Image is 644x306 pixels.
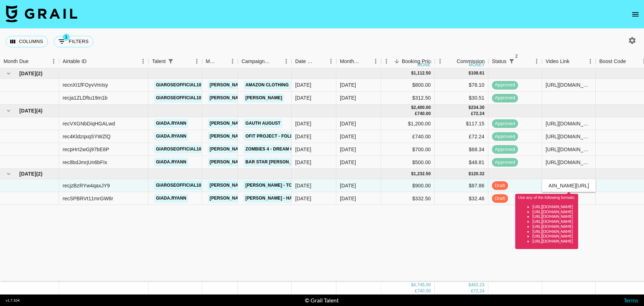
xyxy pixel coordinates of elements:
button: Sort [271,56,281,66]
div: $ [411,282,414,288]
div: $332.50 [381,192,435,205]
div: Jul '25 [340,81,356,89]
div: Manager [206,54,217,68]
div: $ [411,105,414,111]
div: Airtable ID [59,54,148,68]
button: Sort [217,56,227,66]
button: Sort [360,56,370,66]
div: Talent [152,54,166,68]
div: 1 active filter [166,56,176,66]
span: ( 2 ) [36,70,43,77]
button: Menu [435,56,445,67]
button: Sort [29,56,39,66]
li: [URL][DOMAIN_NAME] [532,209,575,214]
div: £ [415,111,418,117]
a: [PERSON_NAME][EMAIL_ADDRESS][DOMAIN_NAME] [208,81,325,90]
div: Month Due [4,54,29,68]
button: hide children [4,68,14,78]
div: 20/08/2025 [295,146,311,153]
div: 17/06/2025 [295,81,311,89]
button: Show filters [166,56,176,66]
div: https://www.instagram.com/reel/DL-soDEBJ5_/?igsh=MW4xcXU5YTczbWQ2ZQ== [546,81,592,89]
div: Video Link [546,54,570,68]
button: Menu [48,56,59,67]
div: 2 active filters [507,56,517,66]
a: [PERSON_NAME][EMAIL_ADDRESS][DOMAIN_NAME] [208,119,325,128]
div: $500.00 [381,156,435,169]
a: Ofit Project - Follow Me Sound Promo [244,132,345,141]
div: © Grail Talent [305,297,339,304]
div: 25/08/2025 [295,133,311,140]
div: Manager [202,54,238,68]
button: Menu [531,56,542,67]
span: 3 [63,34,70,41]
span: ( 2 ) [36,170,43,177]
button: Menu [138,56,148,67]
div: 01/09/2025 [295,195,311,202]
div: 120.32 [471,171,484,177]
a: Zombies 4 - Dream Come True [244,145,318,154]
div: rec4KldzqxqSYWZlQ [63,133,111,140]
a: giaroseofficial10 [154,94,203,102]
a: [PERSON_NAME][EMAIL_ADDRESS][DOMAIN_NAME] [208,158,325,167]
div: v 1.7.104 [6,298,20,303]
div: money [469,63,485,67]
li: [URL][DOMAIN_NAME] [532,234,575,239]
div: Aug '25 [340,133,356,140]
button: Sort [517,56,527,66]
div: Status [488,54,542,68]
div: 1,232.50 [414,171,431,177]
button: hide children [4,169,14,179]
button: hide children [4,106,14,116]
div: $68.34 [435,143,488,156]
div: 463.23 [471,282,484,288]
span: approved [492,146,518,153]
button: Sort [176,56,186,66]
button: Sort [392,56,402,66]
div: 740.00 [417,111,431,117]
div: Month Due [336,54,381,68]
a: [PERSON_NAME][EMAIL_ADDRESS][DOMAIN_NAME] [208,194,325,203]
a: [PERSON_NAME] - hardheaded [244,194,319,203]
a: Terms [624,297,638,303]
span: [DATE] [19,70,36,77]
div: $87.86 [435,179,488,192]
div: $ [411,70,414,76]
div: Month Due [340,54,360,68]
div: 19/06/2025 [295,94,311,101]
div: $30.51 [435,92,488,105]
span: 2 [513,53,520,60]
span: approved [492,159,518,166]
button: Sort [316,56,326,66]
div: https://www.tiktok.com/@giada.ryann/video/7543290526083124535?_r=1&_t=ZT-8zELjaTA0Yx [546,120,592,127]
div: $900.00 [381,179,435,192]
div: £ [471,288,473,294]
button: Menu [191,56,202,67]
a: giada.ryann [154,158,188,167]
div: 06/08/2025 [295,120,311,127]
a: giada.ryann [154,132,188,141]
button: Sort [626,56,636,66]
a: giada.ryann [154,194,188,203]
span: [DATE] [19,170,36,177]
div: https://www.tiktok.com/@giada.ryann/video/7542995539978112270?_r=1&_t=ZT-8zD0eyMP23q [546,159,592,166]
a: Gauth August [244,119,282,128]
div: £ [415,288,418,294]
a: Amazon Clothing [244,81,291,90]
div: $ [411,171,414,177]
div: Date Created [295,54,316,68]
div: $1,200.00 [381,117,435,130]
div: Date Created [292,54,336,68]
div: Video Link [542,54,596,68]
a: giaroseofficial10 [154,81,203,90]
div: Airtable ID [63,54,87,68]
div: $ [469,282,471,288]
div: Aug '25 [340,146,356,153]
div: 72.24 [473,288,484,294]
div: 4,745.00 [414,282,431,288]
button: Menu [281,56,292,67]
div: 2,400.00 [414,105,431,111]
div: money [418,63,434,67]
button: Select columns [6,36,48,47]
div: $32.46 [435,192,488,205]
